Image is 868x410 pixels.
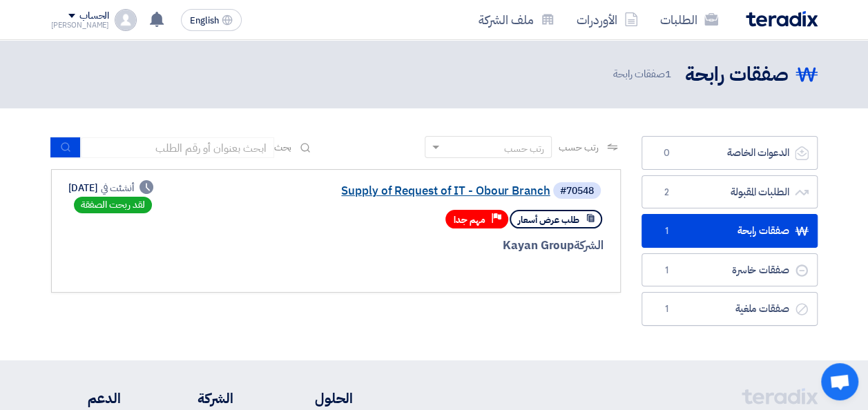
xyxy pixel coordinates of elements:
span: 1 [659,302,675,316]
a: الأوردرات [566,3,649,36]
span: أنشئت في [101,181,134,195]
a: صفقات ملغية1 [642,292,818,326]
a: Open chat [821,363,858,400]
a: الطلبات المقبولة2 [642,175,818,209]
div: Kayan Group [271,237,604,255]
span: 1 [659,264,675,277]
h2: صفقات رابحة [685,61,789,88]
li: الحلول [275,388,353,409]
img: Teradix logo [746,11,818,27]
span: English [190,16,219,26]
a: الطلبات [649,3,729,36]
span: 0 [659,146,675,160]
span: مهم جدا [454,213,485,226]
span: الشركة [574,237,604,254]
div: الحساب [79,10,109,22]
span: رتب حسب [559,140,598,155]
a: الدعوات الخاصة0 [642,136,818,170]
span: 1 [659,224,675,238]
a: صفقات خاسرة1 [642,253,818,287]
li: الشركة [162,388,233,409]
div: رتب حسب [504,141,544,156]
li: الدعم [51,388,121,409]
span: طلب عرض أسعار [518,213,579,226]
img: profile_test.png [115,9,137,31]
div: لقد ربحت الصفقة [74,197,152,213]
span: 2 [659,186,675,199]
div: [DATE] [68,181,154,195]
a: صفقات رابحة1 [642,214,818,248]
input: ابحث بعنوان أو رقم الطلب [81,137,274,158]
span: 1 [665,66,671,81]
a: ملف الشركة [467,3,566,36]
a: Supply of Request of IT - Obour Branch [274,185,550,197]
div: [PERSON_NAME] [51,21,110,29]
span: بحث [274,140,292,155]
button: English [181,9,242,31]
span: صفقات رابحة [613,66,674,82]
div: #70548 [560,186,594,196]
